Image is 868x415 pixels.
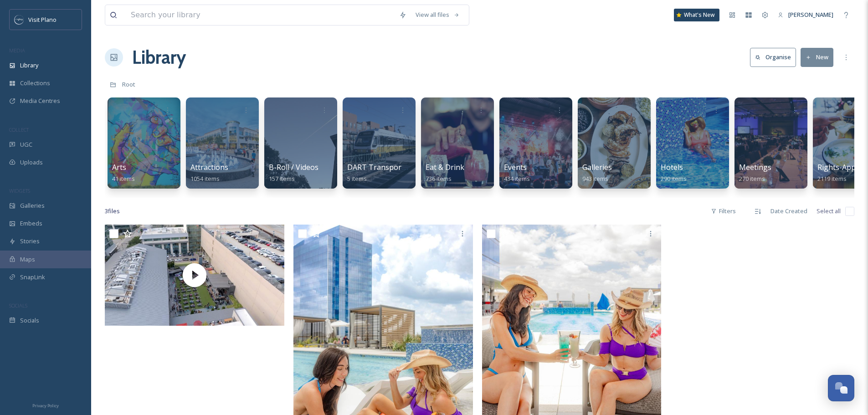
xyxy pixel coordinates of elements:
span: Visit Plano [28,15,56,24]
span: DART Transportation [347,162,422,172]
span: Events [504,162,527,172]
span: Galleries [20,201,45,210]
span: Hotels [661,162,683,172]
a: Arts41 items [112,163,135,183]
span: Root [122,80,135,88]
span: 434 items [504,174,530,183]
a: Hotels290 items [661,163,687,183]
span: 270 items [739,174,765,183]
input: Search your library [126,5,395,25]
span: Uploads [20,158,43,167]
span: WIDGETS [9,187,30,194]
span: B-Roll / Videos [269,162,318,172]
span: SnapLink [20,273,45,282]
a: B-Roll / Videos157 items [269,163,318,183]
span: Eat & Drink [426,162,464,172]
span: Stories [20,237,40,246]
span: Meetings [739,162,771,172]
span: Embeds [20,219,42,228]
a: Galleries943 items [582,163,612,183]
span: 943 items [582,174,608,183]
button: New [801,48,833,67]
a: Library [132,44,186,71]
a: Eat & Drink736 items [426,163,464,183]
a: Privacy Policy [32,400,59,410]
span: Maps [20,255,35,264]
span: Arts [112,162,126,172]
span: 41 items [112,174,135,183]
a: View all files [411,6,464,24]
span: Privacy Policy [32,403,59,409]
img: images.jpeg [15,15,24,24]
span: Collections [20,79,50,87]
button: Open Chat [828,375,854,401]
button: Organise [750,48,796,67]
span: UGC [20,140,32,149]
span: Select all [817,207,841,215]
span: SOCIALS [9,302,27,309]
a: Events434 items [504,163,530,183]
a: What's New [674,9,719,21]
div: Date Created [766,202,812,220]
span: Library [20,61,38,70]
span: 157 items [269,174,295,183]
span: Socials [20,316,39,325]
span: 290 items [661,174,687,183]
span: Media Centres [20,97,60,105]
span: 5 items [347,174,367,183]
img: thumbnail [105,225,284,326]
span: COLLECT [9,126,29,133]
a: Root [122,79,135,90]
a: [PERSON_NAME] [773,6,838,24]
span: 2119 items [817,174,847,183]
div: Filters [706,202,740,220]
a: Organise [750,48,801,67]
span: MEDIA [9,47,25,54]
span: [PERSON_NAME] [788,10,833,19]
span: Attractions [190,162,228,172]
span: Galleries [582,162,612,172]
span: 736 items [426,174,452,183]
a: Meetings270 items [739,163,771,183]
a: DART Transportation5 items [347,163,422,183]
span: 3 file s [105,207,120,215]
a: Attractions1054 items [190,163,228,183]
span: 1054 items [190,174,220,183]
